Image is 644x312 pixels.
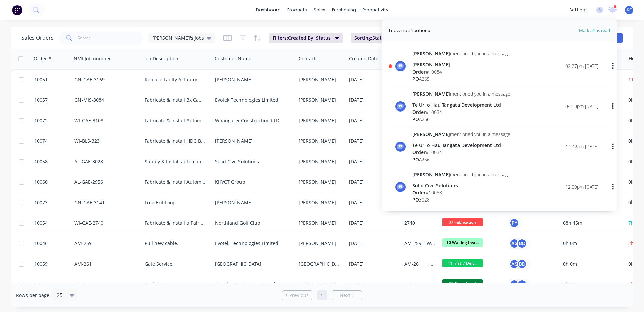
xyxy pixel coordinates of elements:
a: 10034 [34,274,74,295]
div: Contact [299,55,316,62]
span: Order [412,149,426,155]
div: 2740 [404,220,435,226]
span: 10 Waiting Inst... [442,238,483,247]
div: Gate Service [145,261,206,267]
div: [DATE] [349,76,399,83]
div: products [284,5,310,15]
div: [DATE] [349,281,399,288]
div: Fabricate & Install Automatic Aluminium Sliding Gate [145,179,206,185]
a: Te Uri o Hau Tangata Development Ltd [215,281,301,287]
div: AS [509,279,519,289]
span: KC [627,7,632,13]
div: A256 [412,156,511,163]
div: [PERSON_NAME] [412,61,511,68]
span: 10034 [34,281,48,288]
div: BD [517,279,527,289]
span: 10073 [34,199,48,206]
span: 10060 [34,179,48,185]
div: # 10058 [412,189,511,196]
span: 10054 [34,220,48,226]
div: WI-GAE-3108 [74,117,136,124]
div: # 10034 [412,108,511,116]
a: [PERSON_NAME] [215,199,253,206]
div: mentioned you in a message [412,171,511,178]
div: [DATE] [349,138,399,144]
a: [PERSON_NAME] [215,138,253,144]
button: ASBD [509,279,527,289]
div: Fabricate & Install a Pair of Automatic Solar Powered Swing Gates [145,220,206,226]
span: 10051 [34,76,48,83]
div: [PERSON_NAME] [299,97,341,103]
a: 10060 [34,172,74,192]
div: Replace Faulty Actuator [145,76,206,83]
div: AM-261 | 111652 [404,261,435,267]
span: Order [412,189,426,196]
a: 10072 [34,110,74,131]
span: 10059 [34,261,48,267]
button: ASBD [509,259,527,269]
div: AM-259 [74,240,136,247]
span: [PERSON_NAME] [412,91,450,97]
div: GN-GAE-3169 [74,76,136,83]
div: Customer Name [215,55,251,62]
span: 0h 0m [628,97,642,103]
span: PO [412,156,419,163]
div: [PERSON_NAME] [299,240,341,247]
div: [DATE] [349,179,399,185]
div: GN-GAE-3141 [74,199,136,206]
span: 10072 [34,117,48,124]
div: Supply & Install automatic sliding gate [145,158,206,165]
a: 10054 [34,213,74,233]
div: Fabricate & Install Automatic Sliding Gate [145,117,206,124]
span: Rows per page [16,292,49,299]
span: Next [340,292,350,299]
img: Factory [12,5,22,15]
a: Northland Golf Club [215,220,260,226]
div: [PERSON_NAME] [299,281,341,288]
div: [DATE] [349,240,399,247]
span: Mark all as read [555,27,610,34]
button: Filters:Created By, Status [269,33,343,43]
button: ASBD [509,238,527,249]
div: A256 [412,116,511,123]
div: Te Uri o Hau Tangata Development Ltd [412,142,511,149]
a: Previous page [282,292,312,299]
span: [PERSON_NAME] [412,171,450,178]
a: [PERSON_NAME] [215,76,253,83]
div: Fabricate & Install 3x Camera poles [145,97,206,103]
div: Pull new cable. [145,240,206,247]
div: mentioned you in a message [412,90,511,97]
div: [PERSON_NAME] [299,158,341,165]
span: 12 Completed [442,279,483,288]
span: 10046 [34,240,48,247]
div: # 10084 [412,68,511,75]
span: 07 Fabrication [442,218,483,226]
div: [DATE] [349,220,399,226]
a: 10057 [34,90,74,110]
div: 1 new notifications [389,27,430,34]
div: [PERSON_NAME] [299,199,341,206]
div: NMI Job number [74,55,111,62]
a: 10059 [34,254,74,274]
span: [PERSON_NAME] [412,50,450,57]
span: PO [412,196,419,203]
span: 0h 0m [628,117,642,124]
div: AL-GAE-3028 [74,158,136,165]
div: [PERSON_NAME] [299,220,341,226]
div: 0h 0m [563,261,620,267]
div: [DATE] [349,199,399,206]
a: dashboard [253,5,284,15]
button: PY [509,218,519,228]
div: [PERSON_NAME] [299,117,341,124]
span: [PERSON_NAME]'s Jobs [152,34,204,41]
span: 0h 0m [628,158,642,165]
div: BD [517,259,527,269]
span: 0h 0m [628,179,642,185]
div: [GEOGRAPHIC_DATA] [299,261,341,267]
span: 11 Inst. / Delv... [442,259,483,267]
div: [PERSON_NAME] [299,76,341,83]
div: purchasing [329,5,359,15]
a: 10073 [34,192,74,213]
span: Filters: Created By, Status [273,35,331,41]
